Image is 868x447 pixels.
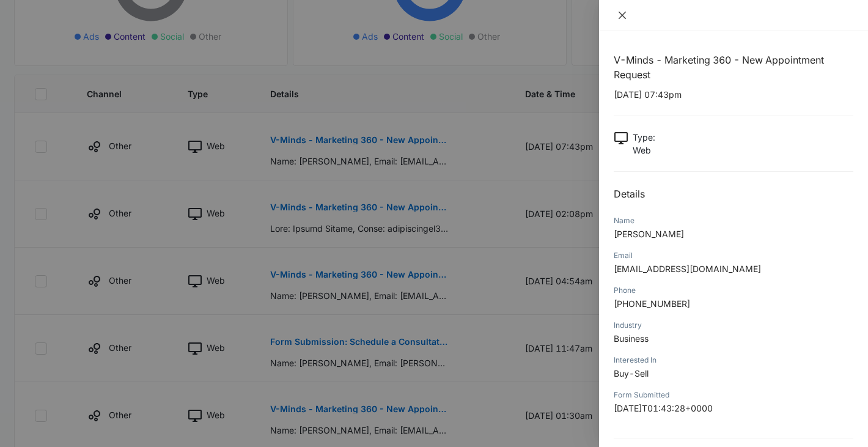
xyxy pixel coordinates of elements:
div: Interested In [614,355,853,366]
span: [DATE]T01:43:28+0000 [614,403,713,413]
div: Keywords by Traffic [135,72,206,80]
button: Close [614,10,631,21]
div: Domain: [DOMAIN_NAME] [32,32,134,42]
span: Business [614,333,649,344]
p: Web [633,144,655,157]
div: Email [614,250,853,261]
h2: Details [614,187,853,201]
div: Form Submitted [614,390,853,401]
img: website_grey.svg [20,32,29,42]
img: tab_domain_overview_orange.svg [33,71,43,81]
div: Domain Overview [46,72,109,80]
span: Buy-Sell [614,368,649,379]
div: Name [614,215,853,226]
div: Phone [614,285,853,296]
span: close [617,10,627,20]
p: [DATE] 07:43pm [614,88,853,101]
h1: V-Minds - Marketing 360 - New Appointment Request [614,53,853,82]
span: [PHONE_NUMBER] [614,298,690,309]
span: [EMAIL_ADDRESS][DOMAIN_NAME] [614,264,761,274]
img: logo_orange.svg [20,20,29,29]
div: Industry [614,320,853,331]
div: v 4.0.25 [34,20,60,29]
p: Type : [633,131,655,144]
span: [PERSON_NAME] [614,229,684,239]
img: tab_keywords_by_traffic_grey.svg [122,71,131,81]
